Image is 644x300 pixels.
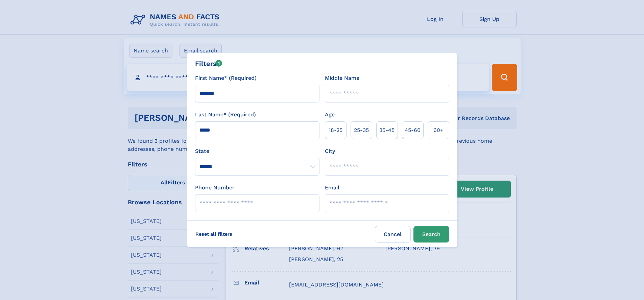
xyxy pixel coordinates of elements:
label: City [325,147,335,155]
span: 35‑45 [379,126,395,134]
span: 18‑25 [329,126,342,134]
label: Age [325,111,335,119]
label: State [195,147,319,155]
label: Last Name* (Required) [195,111,256,119]
label: Cancel [375,226,411,243]
label: Phone Number [195,184,235,192]
label: Reset all filters [191,226,237,242]
span: 45‑60 [405,126,421,134]
button: Search [413,226,449,243]
span: 25‑35 [354,126,369,134]
span: 60+ [433,126,444,134]
label: Middle Name [325,74,359,82]
label: Email [325,184,339,192]
label: First Name* (Required) [195,74,257,82]
div: Filters [195,59,222,69]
